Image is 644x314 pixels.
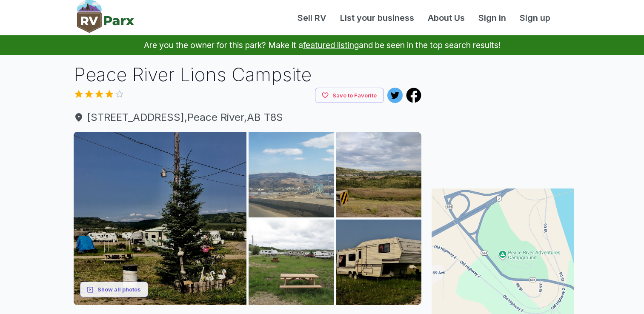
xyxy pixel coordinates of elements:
a: Sell RV [291,11,333,24]
img: AAcXr8oz9Efb2lyfNNkcu-3yZgmKnawYbV7QNb9m_0Sndid5sqU0dlkGl7B6uzNNciYolcDeCWxKKpjtMlyNYi77fI27rrMeJ... [249,132,334,217]
a: featured listing [303,40,359,50]
a: Sign in [472,11,513,24]
h1: Peace River Lions Campsite [74,62,422,88]
span: [STREET_ADDRESS] , Peace River , AB T8S [74,110,422,125]
button: Save to Favorite [315,88,384,103]
img: AAcXr8qQoVaCDs9IwtViwVkaPQxgHfC2vcBILausr5EFtdpm5Kf3DSe3q7lvcyXCVWY014v14sf6CzIXIfTMW-Fl3UdQOq1Fc... [249,220,334,305]
button: Show all photos [80,282,148,297]
a: About Us [421,11,472,24]
img: AAcXr8rKk2eKBA1cL_m-H32Ac1EXRhbJMzsOBBm3lZnqIiEf4ZCh-D3qaUr5tl-fc-mmy-SL18CKcUwNsCvuLp875AqmAcM_s... [74,132,247,305]
a: List your business [333,11,421,24]
img: AAcXr8ra-umh0VlrNS0ezXVslMugCd6aCY5eDPphSWg-68T5S3UgWqOn8lBxJX1mIc3p-S6SuvdfNsXvH47LQyxBwrtUZ2_to... [336,132,422,217]
a: [STREET_ADDRESS],Peace River,AB T8S [74,110,422,125]
a: Sign up [513,11,557,24]
iframe: Advertisement [432,62,574,168]
img: AAcXr8qTNvVCEgilNvmxoilKHXx_DA_7Ap8O7dV43hBIcphszNRORYopmZEQ_Akmx6vEoEcF1jNlEL_psx4X1G6z-MBwvun0K... [336,220,422,305]
p: Are you the owner for this park? Make it a and be seen in the top search results! [10,35,634,55]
